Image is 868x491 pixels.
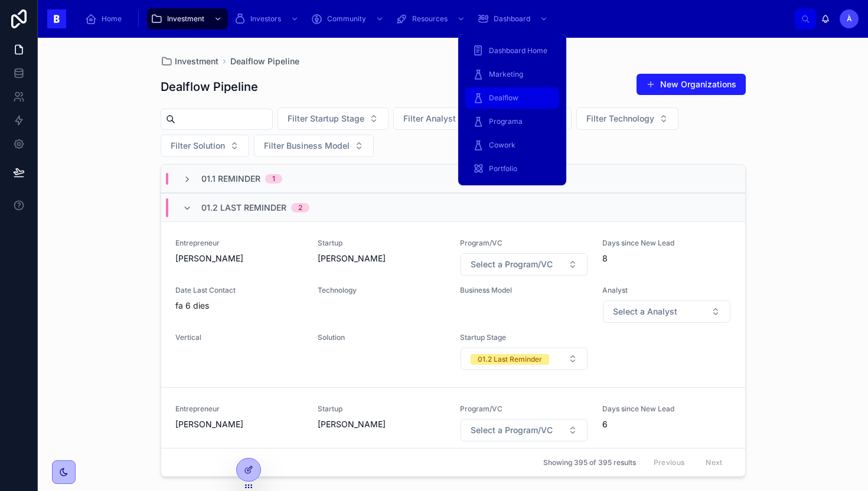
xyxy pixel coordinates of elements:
button: Select Button [254,135,374,157]
a: Investors [230,8,305,30]
span: Date Last Contact [175,286,304,295]
button: New Organizations [637,74,746,95]
button: Select Button [278,107,389,130]
span: Days since New Lead [602,238,730,248]
span: Days since New Lead [602,404,730,414]
div: 1 [272,174,275,184]
span: Solution [318,333,446,342]
a: Cowork [465,135,559,156]
span: Select a Program/VC [471,424,553,436]
span: Vertical [175,333,304,342]
a: Community [307,8,390,30]
span: Filter Startup Stage [288,113,364,125]
span: Marketing [489,70,523,79]
a: Investment [161,55,218,67]
button: Select Button [161,135,249,157]
button: Select Button [603,300,730,323]
span: Startup [318,238,446,248]
span: [PERSON_NAME] [318,418,446,430]
span: Entrepreneur [175,238,304,248]
button: Select Button [576,107,678,130]
span: Program/VC [460,238,588,248]
span: Startup [318,404,446,414]
img: App logo [47,9,66,28]
span: Startup Stage [460,333,588,342]
span: 6 [602,418,730,430]
span: Portfolio [489,164,517,174]
span: Programa [489,117,523,126]
span: Filter Business Model [264,140,350,152]
span: Home [102,14,122,24]
a: Investment [147,8,228,30]
span: Select a Program/VC [471,258,553,270]
a: Resources [392,8,471,30]
span: Resources [412,14,448,24]
span: Investment [167,14,204,24]
div: 01.2 Last Reminder [478,354,542,365]
span: Investment [175,55,218,67]
span: Select a Analyst [613,306,677,317]
span: [PERSON_NAME] [318,253,446,264]
a: Home [81,8,130,30]
a: Portfolio [465,158,559,179]
a: Dealflow Pipeline [230,55,299,67]
button: Select Button [461,419,588,441]
span: 01.2 Last Reminder [201,202,286,214]
span: 01.1 Reminder [201,173,260,185]
button: Select Button [461,253,588,276]
a: Dashboard Home [465,40,559,61]
span: Dealflow [489,93,518,103]
div: 2 [298,203,302,212]
p: fa 6 dies [175,300,209,312]
a: Marketing [465,64,559,85]
span: [PERSON_NAME] [175,253,304,264]
span: Filter Solution [171,140,225,152]
a: Entrepreneur[PERSON_NAME]Startup[PERSON_NAME]Program/VCSelect ButtonDays since New Lead8Date Last... [161,221,745,387]
span: Investors [250,14,281,24]
span: Community [327,14,366,24]
span: Analyst [602,286,730,295]
span: 8 [602,253,730,264]
span: [PERSON_NAME] [175,418,304,430]
a: Programa [465,111,559,132]
span: Business Model [460,286,588,295]
a: Dealflow [465,87,559,109]
div: scrollable content [76,6,795,32]
span: Filter Analyst [403,113,456,125]
span: Dashboard Home [489,46,547,55]
span: Cowork [489,140,515,150]
a: Dashboard [474,8,554,30]
span: Technology [318,286,446,295]
span: Dashboard [494,14,530,24]
button: Select Button [393,107,480,130]
span: Entrepreneur [175,404,304,414]
span: Showing 395 of 395 results [543,458,636,467]
button: Select Button [461,348,588,370]
h1: Dealflow Pipeline [161,78,258,95]
span: Filter Technology [586,113,654,125]
span: Program/VC [460,404,588,414]
span: À [847,14,852,24]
